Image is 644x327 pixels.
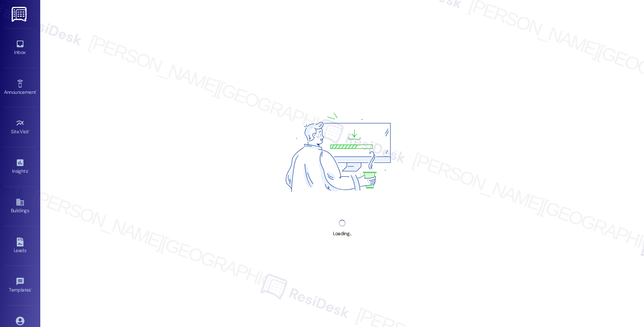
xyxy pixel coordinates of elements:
[4,116,36,138] a: Site Visit •
[4,195,36,217] a: Buildings
[333,230,351,238] div: Loading...
[29,128,30,133] span: •
[4,156,36,178] a: Insights •
[36,88,37,94] span: •
[4,275,36,296] a: Templates •
[31,286,32,292] span: •
[4,37,36,59] a: Inbox
[4,235,36,257] a: Leads
[28,167,29,173] span: •
[12,7,28,22] img: ResiDesk Logo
